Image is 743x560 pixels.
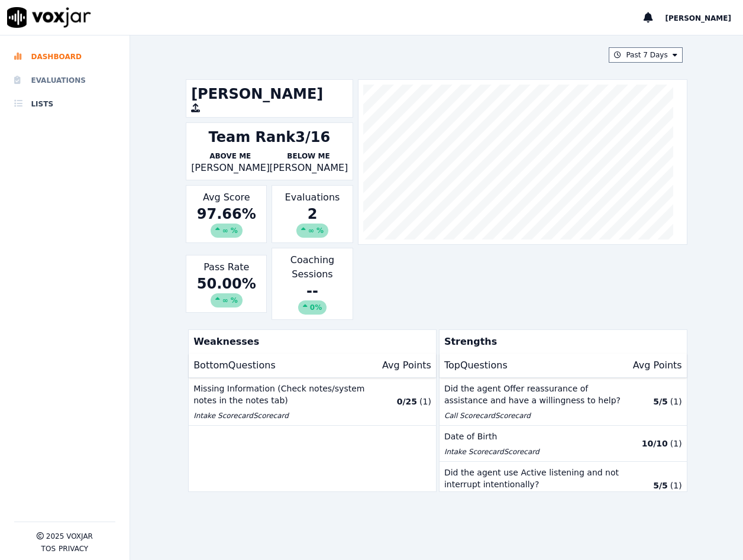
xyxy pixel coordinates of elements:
span: [PERSON_NAME] [665,14,731,22]
div: 97.66 % [191,205,261,238]
div: Evaluations [272,185,353,243]
p: Avg Points [382,358,431,373]
p: [PERSON_NAME] [191,161,269,175]
button: Past 7 Days [609,47,682,63]
button: Did the agent use Active listening and not interrupt intentionally? Call ScorecardScorecard 5/5 (1) [440,462,687,510]
p: ( 1 ) [670,438,682,449]
p: Did the agent Offer reassurance of assistance and have a willingness to help? [444,383,622,406]
button: Missing Information (Check notes/system notes in the notes tab) Intake ScorecardScorecard 0/25 (1) [189,378,436,426]
p: Strengths [440,330,682,354]
p: ( 1 ) [670,480,682,491]
p: Above Me [191,151,269,161]
button: TOS [41,544,56,553]
div: ∞ % [296,224,328,238]
p: [PERSON_NAME] [269,161,347,175]
p: 2025 Voxjar [46,532,93,541]
button: Did the agent Offer reassurance of assistance and have a willingness to help? Call ScorecardScore... [440,378,687,426]
p: Intake Scorecard Scorecard [193,411,371,420]
div: ∞ % [211,224,243,238]
p: 0 / 25 [397,396,417,407]
div: Team Rank 3/16 [209,128,331,147]
p: Weaknesses [189,330,431,354]
p: Missing Information (Check notes/system notes in the notes tab) [193,383,371,406]
p: Avg Points [633,358,682,373]
p: Call Scorecard Scorecard [444,411,622,420]
p: Date of Birth [444,430,622,442]
div: Avg Score [186,185,267,243]
h1: [PERSON_NAME] [191,85,348,103]
p: Top Questions [444,358,508,373]
div: -- [277,281,347,315]
div: Coaching Sessions [272,248,353,320]
div: 50.00 % [191,274,261,307]
p: Did the agent use Active listening and not interrupt intentionally? [444,467,622,490]
button: Privacy [59,544,88,553]
div: Pass Rate [186,255,267,313]
p: Bottom Questions [193,358,276,373]
p: 5 / 5 [653,480,668,491]
div: 0% [298,300,327,315]
a: Lists [14,92,115,116]
div: ∞ % [211,293,243,307]
button: Date of Birth Intake ScorecardScorecard 10/10 (1) [440,426,687,462]
p: Intake Scorecard Scorecard [444,447,622,457]
button: [PERSON_NAME] [665,11,743,25]
a: Dashboard [14,45,115,69]
a: Evaluations [14,69,115,92]
p: 5 / 5 [653,396,668,407]
div: 2 [277,205,347,238]
p: 10 / 10 [642,438,668,449]
p: ( 1 ) [670,396,682,407]
p: ( 1 ) [419,396,431,407]
p: Below Me [269,151,347,161]
img: voxjar logo [7,7,91,28]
